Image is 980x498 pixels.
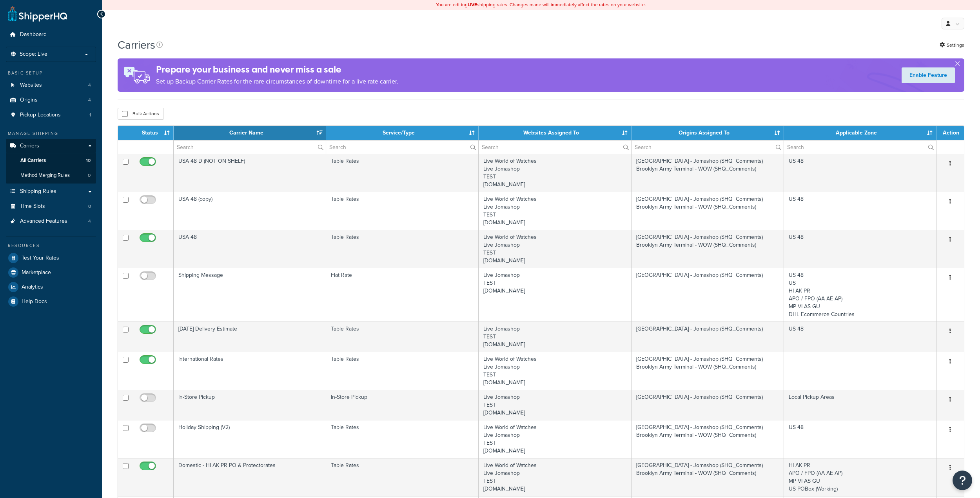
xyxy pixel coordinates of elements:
[326,420,479,458] td: Table Rates
[156,76,398,87] p: Set up Backup Carrier Rates for the rare circumstances of downtime for a live rate carrier.
[479,140,631,154] input: Search
[6,139,96,184] li: Carriers
[118,37,155,53] h1: Carriers
[174,458,326,496] td: Domestic - HI AK PR PO & Protectorates
[6,184,96,199] li: Shipping Rules
[784,390,936,420] td: Local Pickup Areas
[174,192,326,230] td: USA 48 (copy)
[6,108,96,122] a: Pickup Locations 1
[22,269,51,276] span: Marketplace
[174,230,326,268] td: USA 48
[133,126,174,140] th: Status: activate to sort column ascending
[6,280,96,294] a: Analytics
[936,126,964,140] th: Action
[88,218,91,225] span: 4
[174,420,326,458] td: Holiday Shipping (V2)
[6,153,96,168] a: All Carriers 10
[632,140,784,154] input: Search
[953,471,972,490] button: Open Resource Center
[20,97,38,104] span: Origins
[940,40,964,51] a: Settings
[6,108,96,122] li: Pickup Locations
[156,63,398,76] h4: Prepare your business and never miss a sale
[118,108,163,120] button: Bulk Actions
[784,126,936,140] th: Applicable Zone: activate to sort column ascending
[6,251,96,265] a: Test Your Rates
[20,112,61,118] span: Pickup Locations
[20,51,47,58] span: Scope: Live
[632,192,784,230] td: [GEOGRAPHIC_DATA] - Jomashop (SHQ_Comments) Brooklyn Army Terminal - WOW (SHQ_Comments)
[6,214,96,229] li: Advanced Features
[174,126,326,140] th: Carrier Name: activate to sort column ascending
[6,199,96,214] a: Time Slots 0
[174,140,326,154] input: Search
[632,458,784,496] td: [GEOGRAPHIC_DATA] - Jomashop (SHQ_Comments) Brooklyn Army Terminal - WOW (SHQ_Comments)
[20,188,56,195] span: Shipping Rules
[22,298,47,305] span: Help Docs
[6,153,96,168] li: All Carriers
[86,157,91,164] span: 10
[88,82,91,89] span: 4
[20,172,70,179] span: Method Merging Rules
[20,157,46,164] span: All Carriers
[632,230,784,268] td: [GEOGRAPHIC_DATA] - Jomashop (SHQ_Comments) Brooklyn Army Terminal - WOW (SHQ_Comments)
[174,154,326,192] td: USA 48 D (NOT ON SHELF)
[6,139,96,153] a: Carriers
[326,140,478,154] input: Search
[326,126,479,140] th: Service/Type: activate to sort column ascending
[326,322,479,352] td: Table Rates
[6,214,96,229] a: Advanced Features 4
[6,70,96,76] div: Basic Setup
[632,322,784,352] td: [GEOGRAPHIC_DATA] - Jomashop (SHQ_Comments)
[784,268,936,322] td: US 48 US HI AK PR APO / FPO (AA AE AP) MP VI AS GU DHL Ecommerce Countries
[479,352,631,390] td: Live World of Watches Live Jomashop TEST [DOMAIN_NAME]
[174,322,326,352] td: [DATE] Delivery Estimate
[479,268,631,322] td: Live Jomashop TEST [DOMAIN_NAME]
[632,390,784,420] td: [GEOGRAPHIC_DATA] - Jomashop (SHQ_Comments)
[88,97,91,104] span: 4
[174,268,326,322] td: Shipping Message
[174,352,326,390] td: International Rates
[6,199,96,214] li: Time Slots
[6,78,96,93] li: Websites
[6,130,96,137] div: Manage Shipping
[468,1,477,8] b: LIVE
[22,255,59,262] span: Test Your Rates
[479,458,631,496] td: Live World of Watches Live Jomashop TEST [DOMAIN_NAME]
[6,93,96,107] a: Origins 4
[326,390,479,420] td: In-Store Pickup
[6,242,96,249] div: Resources
[479,230,631,268] td: Live World of Watches Live Jomashop TEST [DOMAIN_NAME]
[6,265,96,280] a: Marketplace
[479,390,631,420] td: Live Jomashop TEST [DOMAIN_NAME]
[22,284,43,291] span: Analytics
[6,294,96,309] li: Help Docs
[89,112,91,118] span: 1
[479,192,631,230] td: Live World of Watches Live Jomashop TEST [DOMAIN_NAME]
[784,154,936,192] td: US 48
[479,322,631,352] td: Live Jomashop TEST [DOMAIN_NAME]
[20,143,39,149] span: Carriers
[6,78,96,93] a: Websites 4
[326,352,479,390] td: Table Rates
[88,172,91,179] span: 0
[6,27,96,42] a: Dashboard
[6,168,96,183] a: Method Merging Rules 0
[632,126,784,140] th: Origins Assigned To: activate to sort column ascending
[784,140,936,154] input: Search
[20,203,45,210] span: Time Slots
[632,268,784,322] td: [GEOGRAPHIC_DATA] - Jomashop (SHQ_Comments)
[902,67,955,83] a: Enable Feature
[20,31,47,38] span: Dashboard
[326,458,479,496] td: Table Rates
[326,268,479,322] td: Flat Rate
[784,420,936,458] td: US 48
[784,322,936,352] td: US 48
[6,168,96,183] li: Method Merging Rules
[20,82,42,89] span: Websites
[479,126,631,140] th: Websites Assigned To: activate to sort column ascending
